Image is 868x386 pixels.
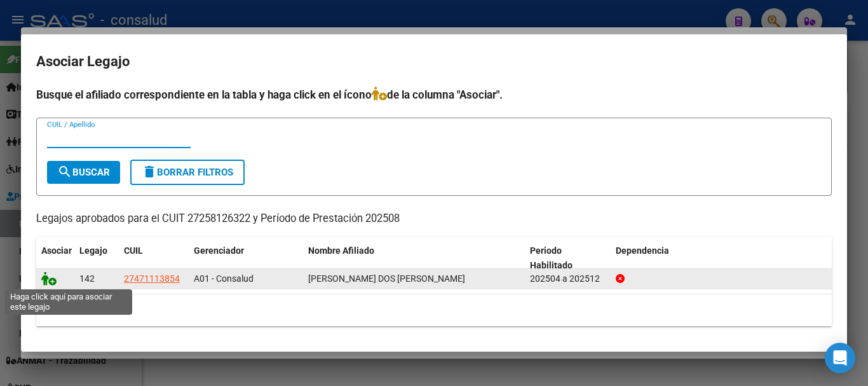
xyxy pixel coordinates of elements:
span: Gerenciador [194,245,244,256]
datatable-header-cell: Gerenciador [189,237,303,279]
span: A01 - Consalud [194,273,254,284]
button: Borrar Filtros [130,160,245,185]
div: 1 registros [36,294,832,326]
span: Buscar [57,167,110,178]
mat-icon: search [57,164,72,179]
h2: Asociar Legajo [36,50,832,74]
span: Asociar [41,245,72,256]
mat-icon: delete [142,164,157,179]
datatable-header-cell: Dependencia [611,237,832,279]
button: Buscar [47,161,120,184]
span: 142 [79,273,95,284]
span: Nombre Afiliado [308,245,374,256]
datatable-header-cell: Legajo [74,237,119,279]
span: 27471113854 [124,273,180,284]
span: Dependencia [616,245,669,256]
span: CUIL [124,245,143,256]
div: Open Intercom Messenger [825,343,855,373]
datatable-header-cell: Asociar [36,237,74,279]
span: Periodo Habilitado [530,245,573,270]
span: RODRIGUEZ DOS SANTOS SANDY ABIGAIL [308,273,465,284]
p: Legajos aprobados para el CUIT 27258126322 y Período de Prestación 202508 [36,211,832,227]
span: Legajo [79,245,107,256]
span: Borrar Filtros [142,167,233,178]
datatable-header-cell: CUIL [119,237,189,279]
datatable-header-cell: Periodo Habilitado [525,237,611,279]
h4: Busque el afiliado correspondiente en la tabla y haga click en el ícono de la columna "Asociar". [36,86,832,103]
datatable-header-cell: Nombre Afiliado [303,237,525,279]
div: 202504 a 202512 [530,272,606,286]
